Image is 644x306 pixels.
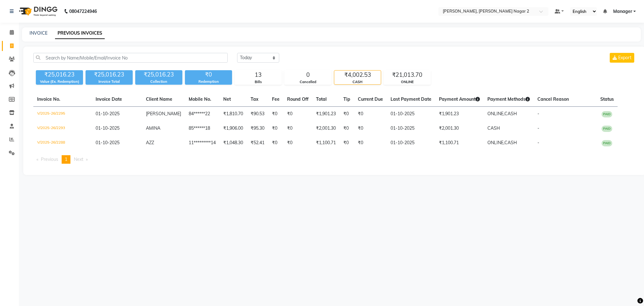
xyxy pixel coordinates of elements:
[340,136,354,150] td: ₹0
[384,71,430,79] div: ₹21,013.70
[504,111,517,116] span: CASH
[312,107,340,122] td: ₹1,901.23
[96,96,122,102] span: Invoice Date
[33,53,228,63] input: Search by Name/Mobile/Email/Invoice No
[343,96,350,102] span: Tip
[387,107,435,122] td: 01-10-2025
[487,96,530,102] span: Payment Methods
[33,155,636,164] nav: Pagination
[618,55,631,60] span: Export
[96,125,119,131] span: 01-10-2025
[610,53,634,63] button: Export
[146,140,154,145] span: AZZ
[33,136,92,150] td: V/2025-26/2288
[74,156,83,162] span: Next
[33,121,92,136] td: V/2025-26/2293
[537,140,539,145] span: -
[33,107,92,122] td: V/2025-26/2295
[354,121,387,136] td: ₹0
[55,28,105,39] a: PREVIOUS INVOICES
[219,136,247,150] td: ₹1,048.30
[37,96,60,102] span: Invoice No.
[135,79,182,84] div: Collection
[135,70,182,79] div: ₹25,016.23
[354,136,387,150] td: ₹0
[96,111,119,116] span: 01-10-2025
[41,156,58,162] span: Previous
[223,96,231,102] span: Net
[334,71,381,79] div: ₹4,002.53
[189,96,211,102] span: Mobile No.
[219,121,247,136] td: ₹1,906.00
[285,71,331,79] div: 0
[283,107,312,122] td: ₹0
[285,79,331,85] div: Cancelled
[36,79,83,84] div: Value (Ex. Redemption)
[36,70,83,79] div: ₹25,016.23
[387,121,435,136] td: 01-10-2025
[537,125,539,131] span: -
[86,70,133,79] div: ₹25,016.23
[146,125,160,131] span: AMINA
[69,3,97,20] b: 08047224946
[30,30,47,36] a: INVOICE
[146,96,172,102] span: Client Name
[387,136,435,150] td: 01-10-2025
[146,111,181,116] span: [PERSON_NAME]
[602,140,612,146] span: PAID
[435,121,484,136] td: ₹2,001.30
[487,125,500,131] span: CASH
[96,140,119,145] span: 01-10-2025
[439,96,480,102] span: Payment Amount
[247,107,268,122] td: ₹90.53
[384,79,430,85] div: ONLINE
[185,70,232,79] div: ₹0
[16,3,59,20] img: logo
[219,107,247,122] td: ₹1,810.70
[316,96,327,102] span: Total
[391,96,431,102] span: Last Payment Date
[354,107,387,122] td: ₹0
[334,79,381,85] div: CASH
[283,121,312,136] td: ₹0
[268,121,283,136] td: ₹0
[235,79,281,85] div: Bills
[613,8,632,15] span: Manager
[185,79,232,84] div: Redemption
[272,96,280,102] span: Fee
[247,121,268,136] td: ₹95.30
[287,96,308,102] span: Round Off
[504,140,517,145] span: CASH
[537,96,569,102] span: Cancel Reason
[86,79,133,84] div: Invoice Total
[435,136,484,150] td: ₹1,100.71
[487,111,504,116] span: ONLINE,
[65,156,67,162] span: 1
[537,111,539,116] span: -
[312,121,340,136] td: ₹2,001.30
[340,107,354,122] td: ₹0
[358,96,383,102] span: Current Due
[283,136,312,150] td: ₹0
[247,136,268,150] td: ₹52.41
[340,121,354,136] td: ₹0
[268,136,283,150] td: ₹0
[602,126,612,132] span: PAID
[487,140,504,145] span: ONLINE,
[600,96,614,102] span: Status
[268,107,283,122] td: ₹0
[312,136,340,150] td: ₹1,100.71
[251,96,258,102] span: Tax
[235,71,281,79] div: 13
[602,111,612,117] span: PAID
[435,107,484,122] td: ₹1,901.23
